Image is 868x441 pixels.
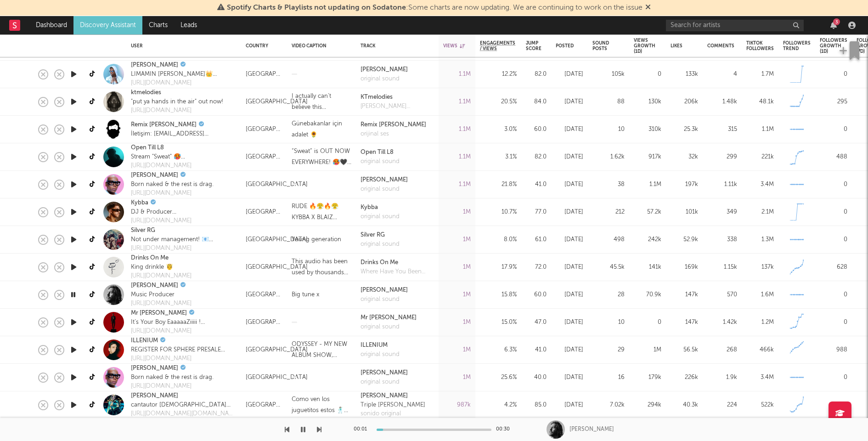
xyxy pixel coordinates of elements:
[361,295,408,304] div: original sound
[361,175,408,185] div: [PERSON_NAME]
[671,372,698,383] div: 226k
[556,207,583,218] div: [DATE]
[671,317,698,328] div: 147k
[361,43,429,49] div: Track
[131,354,237,363] div: [URL][DOMAIN_NAME]
[361,102,434,111] a: [PERSON_NAME] ktmelodies flip
[634,207,661,218] div: 57.2k
[131,171,178,180] a: [PERSON_NAME]
[361,74,408,84] a: original sound
[361,267,434,277] div: Where Have You Been Drinks On Me Remix
[526,179,547,190] div: 41.0
[820,234,847,245] div: 0
[246,289,282,300] div: [GEOGRAPHIC_DATA]
[526,345,547,356] div: 41.0
[480,124,517,135] div: 3.0 %
[671,124,698,135] div: 25.3k
[526,96,547,107] div: 84.0
[820,262,847,273] div: 628
[671,400,698,411] div: 40.3k
[131,263,192,272] div: King drinkle 🤴
[131,299,192,308] div: [URL][DOMAIN_NAME]
[707,372,737,383] div: 1.9k
[634,400,661,411] div: 294k
[443,207,471,218] div: 1M
[443,372,471,383] div: 1M
[526,317,547,328] div: 47.0
[820,400,847,411] div: 2.44k
[526,400,547,411] div: 85.0
[361,341,400,350] div: ILLENIUM
[131,318,206,327] div: It’s Your Boy EaaaaaZiiiii !!!! Zaga Dat 🤪🤩
[707,207,737,218] div: 349
[746,289,774,300] div: 1.6M
[131,290,192,300] div: Music Producer
[707,234,737,245] div: 338
[246,317,282,328] div: [GEOGRAPHIC_DATA]
[820,124,847,135] div: 0
[131,97,223,107] div: "put ya hands in the air" out now!
[131,271,192,281] div: [URL][DOMAIN_NAME]
[131,401,237,410] div: cantautor [DEMOGRAPHIC_DATA]🇲🇽 Fundador de los RETROBELICOS DISCONTROL Ig: Esau.ortiz_
[246,372,308,383] div: [GEOGRAPHIC_DATA]
[833,18,840,25] div: 3
[569,425,614,434] div: [PERSON_NAME]
[592,124,625,135] div: 10
[820,345,847,356] div: 988
[131,281,178,290] a: [PERSON_NAME]
[361,157,400,166] a: original sound
[292,339,351,361] div: ODYSSEY - MY NEW ALBUM SHOW, EXCLUSIVELY AT SPHERE [GEOGRAPHIC_DATA]! ODYSSEY will come to life f...
[634,317,661,328] div: 0
[131,161,237,170] div: [URL][DOMAIN_NAME]
[131,120,197,130] a: Remix [PERSON_NAME]
[131,189,214,198] a: [URL][DOMAIN_NAME]
[361,368,408,378] a: [PERSON_NAME]
[480,400,517,411] div: 4.2 %
[707,345,737,356] div: 268
[361,258,434,267] a: Drinks On Me
[783,40,811,51] div: Followers Trend
[131,198,148,208] a: Kybba
[131,153,237,162] div: Stream "Sweat" 🥵 Enquiries: [EMAIL_ADDRESS][DOMAIN_NAME]
[361,93,434,102] a: KTmelodies
[361,203,400,212] a: Kybba
[246,207,282,218] div: [GEOGRAPHIC_DATA]
[480,262,517,273] div: 17.9 %
[246,400,282,411] div: [GEOGRAPHIC_DATA]
[480,179,517,190] div: 21.8 %
[131,88,161,97] a: ktmelodies
[592,262,625,273] div: 45.5k
[592,179,625,190] div: 38
[361,378,408,387] a: original sound
[361,313,417,322] div: Mr [PERSON_NAME]
[707,262,737,273] div: 1.15k
[592,289,625,300] div: 28
[443,317,471,328] div: 1M
[246,152,282,163] div: [GEOGRAPHIC_DATA]
[707,43,734,49] div: Comments
[131,244,237,253] div: [URL][DOMAIN_NAME]
[131,327,206,336] a: [URL][DOMAIN_NAME]
[746,179,774,190] div: 3.4M
[361,350,400,359] div: original sound
[480,372,517,383] div: 25.6 %
[592,317,625,328] div: 10
[354,424,372,435] div: 00:01
[131,382,214,391] div: [URL][DOMAIN_NAME]
[292,289,319,300] div: Big tune x
[671,289,698,300] div: 147k
[556,345,583,356] div: [DATE]
[556,179,583,190] div: [DATE]
[131,254,169,263] a: Drinks On Me
[443,289,471,300] div: 1M
[131,409,237,418] div: [URL][DOMAIN_NAME][DOMAIN_NAME]
[496,424,514,435] div: 00:30
[361,240,400,249] a: original sound
[526,40,541,51] div: Jump Score
[131,130,237,139] div: İletişim: [EMAIL_ADDRESS][DOMAIN_NAME]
